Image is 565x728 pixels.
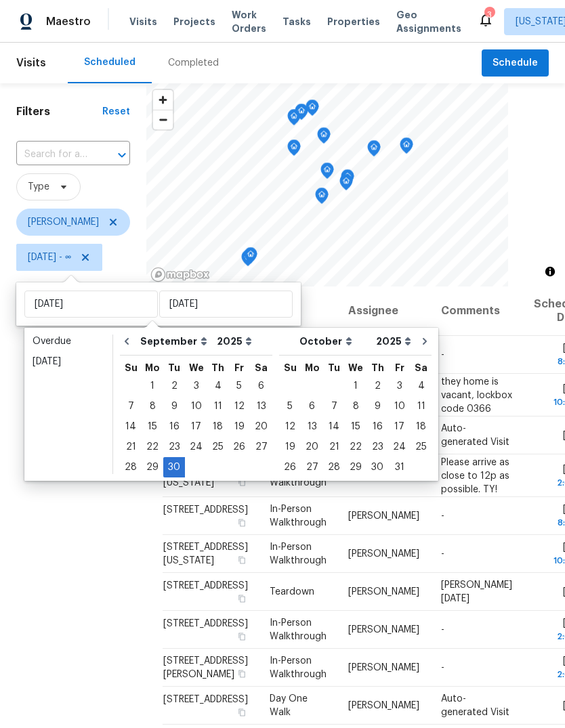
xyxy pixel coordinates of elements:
div: 7 [120,397,142,416]
div: 21 [120,437,142,456]
span: [STREET_ADDRESS][PERSON_NAME] [163,656,248,679]
div: 18 [411,417,432,436]
div: Sat Sep 13 2025 [250,396,272,416]
div: Map marker [317,127,331,148]
ul: Date picker shortcuts [28,331,109,477]
div: Map marker [315,188,329,209]
div: 16 [163,417,185,436]
div: Sun Sep 28 2025 [120,457,142,477]
button: Copy Address [236,517,248,529]
div: Map marker [287,140,301,160]
abbr: Tuesday [168,363,180,372]
span: - [441,625,444,635]
span: [STREET_ADDRESS] [163,581,248,591]
span: - [441,663,444,672]
span: Please arrive as close to 12p as possible. TY! [441,457,509,494]
div: Map marker [339,174,353,195]
div: Mon Oct 27 2025 [301,457,323,477]
abbr: Saturday [255,363,268,372]
div: Mon Sep 08 2025 [142,396,163,416]
div: 30 [367,458,388,477]
button: Zoom out [153,110,173,129]
div: 1 [142,377,163,395]
div: Thu Oct 23 2025 [367,437,388,457]
a: Mapbox homepage [150,267,210,282]
div: 9 [163,397,185,416]
abbr: Sunday [284,363,297,372]
abbr: Wednesday [189,363,204,372]
span: Tasks [282,17,311,26]
div: Completed [168,56,219,70]
div: Sun Oct 12 2025 [279,416,301,437]
div: 16 [367,417,388,436]
div: 10 [388,397,411,416]
div: 15 [142,417,163,436]
div: 5 [279,397,301,416]
div: Sat Oct 18 2025 [411,416,432,437]
button: Copy Address [236,554,248,566]
div: 22 [345,437,367,456]
div: 23 [367,437,388,456]
div: Mon Oct 20 2025 [301,437,323,457]
button: Schedule [482,49,549,77]
div: Wed Sep 24 2025 [185,437,207,457]
span: Auto-generated Visit [441,424,509,447]
span: In-Person Walkthrough [270,464,327,487]
div: 24 [388,437,411,456]
div: 30 [163,458,185,477]
div: 31 [388,458,411,477]
button: Copy Address [236,630,248,643]
div: 14 [323,417,345,436]
div: Tue Oct 07 2025 [323,396,345,416]
th: Assignee [337,286,430,336]
div: 17 [185,417,207,436]
div: 25 [411,437,432,456]
button: Copy Address [236,706,248,719]
button: Zoom in [153,90,173,110]
div: Thu Sep 25 2025 [207,437,228,457]
div: Fri Oct 24 2025 [388,437,411,457]
span: In-Person Walkthrough [270,618,327,641]
abbr: Wednesday [348,363,363,372]
div: Mon Sep 29 2025 [142,457,163,477]
div: 26 [228,437,250,456]
div: Sat Oct 04 2025 [411,376,432,396]
div: Mon Sep 15 2025 [142,416,163,437]
div: 14 [120,417,142,436]
div: 20 [250,417,272,436]
input: Search for an address... [16,144,92,165]
div: 3 [484,8,494,22]
span: [STREET_ADDRESS][US_STATE] [163,542,248,565]
abbr: Thursday [211,363,224,372]
span: In-Person Walkthrough [270,542,327,565]
div: Tue Sep 02 2025 [163,376,185,396]
abbr: Monday [145,363,160,372]
button: Open [112,146,131,165]
div: 26 [279,458,301,477]
div: Fri Sep 26 2025 [228,437,250,457]
div: 17 [388,417,411,436]
div: 3 [388,377,411,395]
abbr: Saturday [415,363,427,372]
span: [STREET_ADDRESS] [163,695,248,704]
span: - [441,549,444,559]
div: Map marker [295,104,308,125]
span: [PERSON_NAME] [348,701,419,710]
div: Sun Sep 21 2025 [120,437,142,457]
div: Thu Oct 09 2025 [367,396,388,416]
div: Tue Oct 14 2025 [323,416,345,437]
div: 27 [250,437,272,456]
span: Type [28,180,49,194]
div: 23 [163,437,185,456]
select: Year [373,331,415,351]
div: Fri Oct 17 2025 [388,416,411,437]
span: [STREET_ADDRESS] [163,505,248,515]
div: Tue Sep 16 2025 [163,416,185,437]
div: Map marker [287,109,301,130]
div: [DATE] [33,355,104,368]
div: Map marker [306,100,319,121]
span: - [441,511,444,521]
div: 12 [279,417,301,436]
div: Sat Oct 11 2025 [411,396,432,416]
